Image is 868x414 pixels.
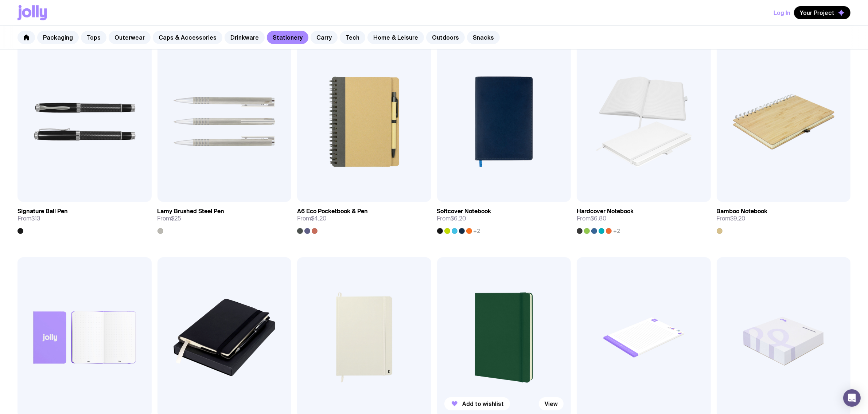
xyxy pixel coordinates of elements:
a: Lamy Brushed Steel PenFrom$25 [157,202,292,234]
a: A6 Eco Pocketbook & PenFrom$4.20 [297,202,431,234]
a: Tops [81,31,106,44]
a: Packaging [37,31,79,44]
span: From [437,215,467,222]
a: Home & Leisure [367,31,424,44]
span: Add to wishlist [463,400,504,407]
span: +2 [613,228,620,234]
h3: Signature Ball Pen [17,208,68,215]
h3: Hardcover Notebook [577,208,634,215]
span: From [297,215,327,222]
button: Your Project [794,6,851,19]
span: From [157,215,182,222]
a: Caps & Accessories [153,31,222,44]
h3: Softcover Notebook [437,208,491,215]
a: Snacks [467,31,500,44]
span: $4.20 [311,215,327,222]
a: Tech [340,31,365,44]
a: Bamboo NotebookFrom$9.20 [717,202,851,234]
span: +2 [474,228,480,234]
span: From [17,215,40,222]
a: Stationery [267,31,308,44]
a: View [539,397,564,410]
span: $6.20 [451,215,467,222]
a: Drinkware [225,31,265,44]
a: Hardcover NotebookFrom$6.80+2 [577,202,711,234]
a: Softcover NotebookFrom$6.20+2 [437,202,571,234]
span: $9.20 [731,215,746,222]
button: Log In [774,6,790,19]
button: Add to wishlist [444,397,510,410]
a: Outdoors [426,31,465,44]
a: Signature Ball PenFrom$13 [17,202,152,234]
h3: A6 Eco Pocketbook & Pen [297,208,368,215]
a: Carry [311,31,338,44]
a: Outerwear [109,31,151,44]
h3: Lamy Brushed Steel Pen [157,208,225,215]
h3: Bamboo Notebook [717,208,768,215]
span: From [577,215,607,222]
span: $6.80 [591,215,607,222]
span: $25 [171,215,182,222]
span: $13 [31,215,40,222]
span: From [717,215,746,222]
span: Your Project [800,9,834,16]
div: Open Intercom Messenger [843,389,861,407]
